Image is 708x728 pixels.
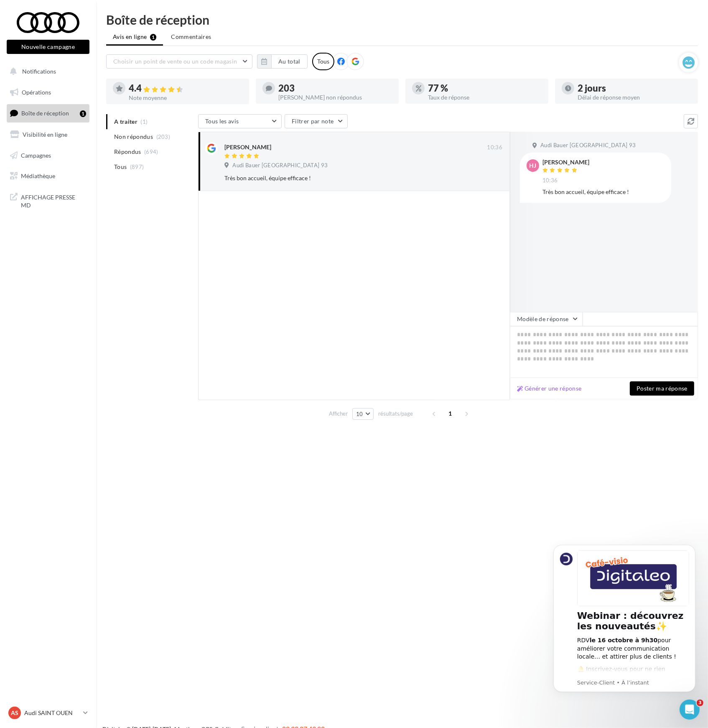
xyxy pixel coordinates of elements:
button: Choisir un point de vente ou un code magasin [106,54,252,69]
span: Commentaires [171,33,211,41]
a: Campagnes [5,147,91,164]
button: Notifications [5,63,88,80]
div: 77 % [428,84,542,93]
a: Médiathèque [5,167,91,185]
a: Visibilité en ligne [5,126,91,143]
span: Opérations [22,89,51,96]
span: Audi Bauer [GEOGRAPHIC_DATA] 93 [540,142,636,149]
span: Tous [114,163,127,171]
div: Tous [312,53,334,70]
span: (694) [144,148,158,155]
button: Modèle de réponse [510,312,583,326]
button: Au total [271,54,308,69]
span: 1 [444,407,457,420]
span: Notifications [22,68,56,75]
a: AS Audi SAINT OUEN [7,705,89,721]
div: Très bon accueil, équipe efficace ! [542,188,665,196]
div: 1 [80,110,86,117]
div: 2 jours [578,84,691,93]
span: (897) [130,163,144,170]
p: Audi SAINT OUEN [24,709,80,717]
div: [PERSON_NAME] [542,159,589,165]
span: AFFICHAGE PRESSE MD [21,192,86,209]
button: Au total [257,54,308,69]
span: 10:36 [487,144,502,151]
span: Visibilité en ligne [23,131,67,138]
button: Filtrer par note [285,114,348,128]
div: Note moyenne [129,95,242,101]
a: AFFICHAGE PRESSE MD [5,188,91,213]
span: Non répondus [114,133,153,141]
span: Choisir un point de vente ou un code magasin [113,58,237,65]
span: Campagnes [21,151,51,158]
button: Nouvelle campagne [7,40,89,54]
span: 3 [697,700,703,706]
iframe: Intercom live chat [680,700,700,720]
div: [PERSON_NAME] [224,143,271,151]
a: Opérations [5,84,91,101]
span: Tous les avis [205,118,239,125]
button: Générer une réponse [514,383,585,393]
div: Très bon accueil, équipe efficace ! [224,174,448,182]
a: Boîte de réception1 [5,104,91,122]
iframe: Intercom notifications message [541,534,708,724]
span: HJ [530,161,537,170]
button: 10 [352,408,374,420]
span: (203) [156,133,171,140]
div: 4.4 [129,84,242,93]
span: Répondus [114,148,141,156]
div: Délai de réponse moyen [578,95,691,100]
div: 203 [278,84,392,93]
button: Poster ma réponse [630,381,694,396]
span: 10 [356,411,363,417]
span: résultats/page [378,410,413,418]
span: AS [11,709,18,717]
div: [PERSON_NAME] non répondus [278,95,392,100]
button: Tous les avis [198,114,282,128]
div: Boîte de réception [106,13,698,26]
span: Médiathèque [21,172,55,179]
span: Audi Bauer [GEOGRAPHIC_DATA] 93 [232,162,328,169]
span: Afficher [329,410,348,418]
div: Taux de réponse [428,95,542,100]
span: Boîte de réception [21,110,69,117]
span: 10:36 [542,177,558,184]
